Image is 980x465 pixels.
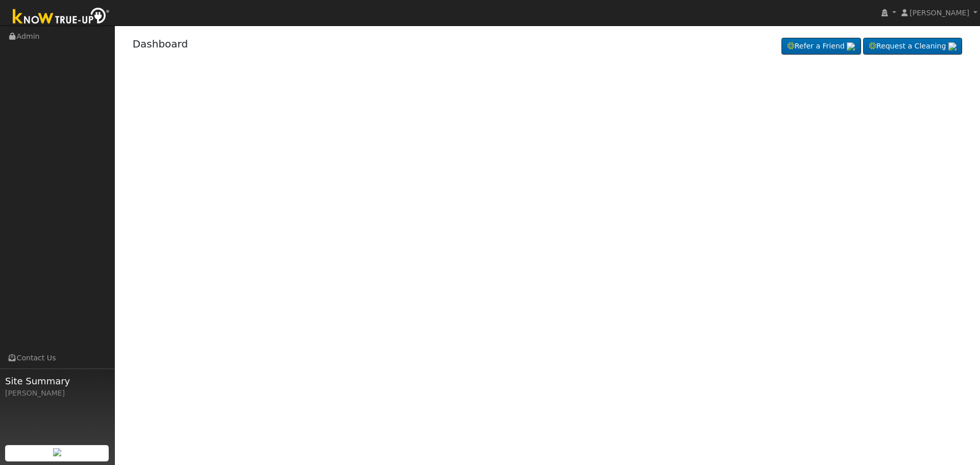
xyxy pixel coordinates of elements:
img: retrieve [53,448,61,456]
span: Site Summary [5,374,109,388]
span: [PERSON_NAME] [910,9,969,17]
a: Request a Cleaning [863,38,962,55]
img: Know True-Up [8,6,115,29]
img: retrieve [948,42,957,51]
a: Refer a Friend [781,38,861,55]
img: retrieve [847,42,855,51]
a: Dashboard [133,38,188,50]
div: [PERSON_NAME] [5,388,109,399]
